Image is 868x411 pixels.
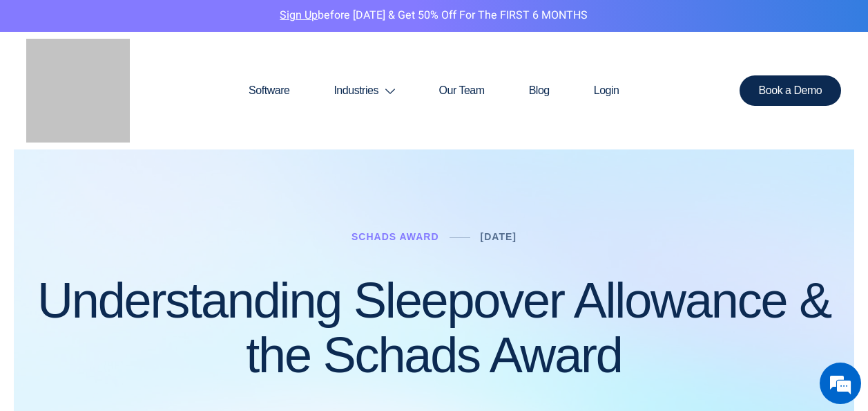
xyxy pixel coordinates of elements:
a: Our Team [417,57,507,124]
h1: Understanding Sleepover Allowance & the Schads Award [28,273,840,383]
span: Book a Demo [759,85,822,96]
a: Schads Award [351,231,439,242]
a: Blog [507,57,572,124]
a: Software [226,57,311,124]
a: Sign Up [280,7,318,24]
a: Industries [311,57,416,124]
p: before [DATE] & Get 50% Off for the FIRST 6 MONTHS [10,7,858,25]
a: [DATE] [481,231,517,242]
a: Login [572,57,642,124]
a: Book a Demo [740,75,842,106]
